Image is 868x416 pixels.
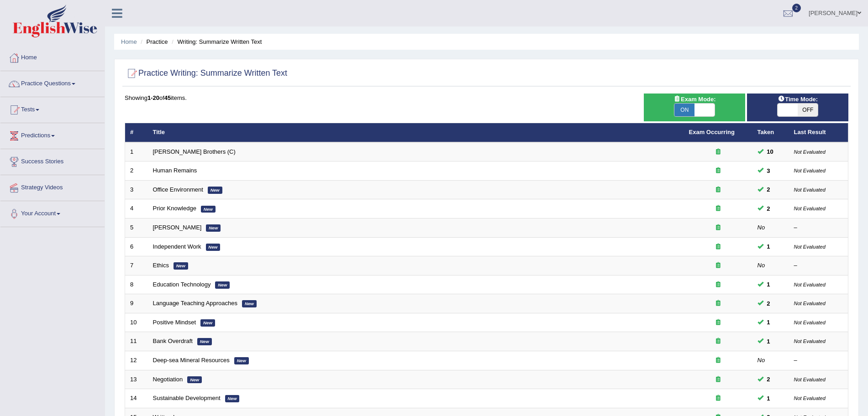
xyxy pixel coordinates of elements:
[0,97,105,120] a: Tests
[689,299,747,308] div: Exam occurring question
[225,395,240,402] em: New
[763,374,774,384] span: You can still take this question
[689,148,747,156] div: Exam occurring question
[689,204,747,213] div: Exam occurring question
[763,299,774,308] span: You can still take this question
[125,256,148,276] td: 7
[794,149,826,155] small: Not Evaluated
[794,356,843,365] div: –
[153,319,196,326] a: Positive Mindset
[689,337,747,346] div: Exam occurring question
[153,205,196,212] a: Prior Knowledge
[689,394,747,403] div: Exam occurring question
[794,377,826,382] small: Not Evaluated
[763,394,774,403] span: You can still take this question
[763,185,774,194] span: You can still take this question
[153,186,203,193] a: Office Environment
[689,129,735,135] a: Exam Occurring
[125,180,148,199] td: 3
[763,166,774,176] span: You can still take this question
[689,186,747,194] div: Exam occurring question
[121,38,137,45] a: Home
[0,123,105,146] a: Predictions
[798,104,818,116] span: OFF
[201,206,216,213] em: New
[125,67,287,80] h2: Practice Writing: Summarize Written Text
[670,94,719,104] span: Exam Mode:
[794,320,826,325] small: Not Evaluated
[153,376,183,383] a: Negotiation
[200,319,215,327] em: New
[689,224,747,232] div: Exam occurring question
[689,261,747,270] div: Exam occurring question
[689,281,747,289] div: Exam occurring question
[689,243,747,251] div: Exam occurring question
[206,244,221,251] em: New
[0,71,105,94] a: Practice Questions
[153,243,201,250] a: Independent Work
[125,237,148,256] td: 6
[147,94,159,101] b: 1-20
[153,300,238,307] a: Language Teaching Approaches
[125,275,148,294] td: 8
[794,395,826,401] small: Not Evaluated
[125,123,148,142] th: #
[792,4,801,12] span: 2
[153,167,197,174] a: Human Remains
[138,37,168,46] li: Practice
[794,338,826,344] small: Not Evaluated
[125,389,148,408] td: 14
[206,224,221,232] em: New
[794,244,826,250] small: Not Evaluated
[794,168,826,173] small: Not Evaluated
[794,224,843,232] div: –
[794,261,843,270] div: –
[215,281,230,289] em: New
[125,370,148,389] td: 13
[763,242,774,251] span: You can still take this question
[125,351,148,370] td: 12
[174,262,188,270] em: New
[153,262,169,269] a: Ethics
[763,337,774,346] span: You can still take this question
[644,94,745,121] div: Show exams occurring in exams
[763,204,774,213] span: You can still take this question
[689,375,747,384] div: Exam occurring question
[148,123,684,142] th: Title
[125,218,148,238] td: 5
[125,94,848,102] div: Showing of items.
[789,123,848,142] th: Last Result
[758,357,765,364] em: No
[234,357,249,364] em: New
[242,300,257,307] em: New
[125,313,148,332] td: 10
[0,201,105,224] a: Your Account
[125,142,148,161] td: 1
[125,199,148,218] td: 4
[794,301,826,306] small: Not Evaluated
[763,147,777,156] span: You can still take this question
[774,94,821,104] span: Time Mode:
[0,175,105,198] a: Strategy Videos
[674,104,694,116] span: ON
[153,357,230,364] a: Deep-sea Mineral Resources
[197,338,212,345] em: New
[125,294,148,313] td: 9
[153,224,202,231] a: [PERSON_NAME]
[153,281,211,288] a: Education Technology
[689,166,747,175] div: Exam occurring question
[125,332,148,351] td: 11
[0,45,105,68] a: Home
[763,317,774,327] span: You can still take this question
[125,161,148,181] td: 2
[153,338,193,344] a: Bank Overdraft
[794,187,826,192] small: Not Evaluated
[0,149,105,172] a: Success Stories
[153,395,221,401] a: Sustainable Development
[208,187,222,194] em: New
[752,123,789,142] th: Taken
[763,280,774,289] span: You can still take this question
[794,282,826,287] small: Not Evaluated
[164,94,171,101] b: 45
[689,318,747,327] div: Exam occurring question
